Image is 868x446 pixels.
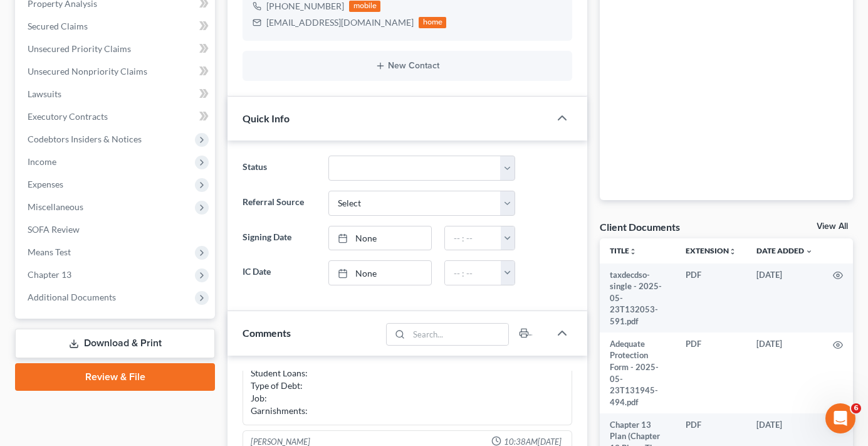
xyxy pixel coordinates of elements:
[805,248,813,255] i: expand_more
[600,220,680,233] div: Client Documents
[329,261,432,285] a: None
[445,226,501,250] input: -- : --
[28,201,83,212] span: Miscellaneous
[28,247,71,257] span: Means Test
[28,66,147,77] span: Unsecured Nonpriority Claims
[756,246,813,255] a: Date Added expand_more
[746,263,823,332] td: [DATE]
[28,156,56,167] span: Income
[686,246,736,255] a: Extensionunfold_more
[236,260,322,285] label: IC Date
[329,226,432,250] a: None
[18,83,215,105] a: Lawsuits
[243,327,291,339] span: Comments
[236,226,322,251] label: Signing Date
[28,21,88,31] span: Secured Claims
[676,263,746,332] td: PDF
[18,218,215,241] a: SOFA Review
[18,15,215,38] a: Secured Claims
[825,403,855,433] iframe: Intercom live chat
[28,224,80,235] span: SOFA Review
[243,112,290,124] span: Quick Info
[349,1,380,12] div: mobile
[236,191,322,216] label: Referral Source
[266,1,344,11] span: [PHONE_NUMBER]
[28,292,116,302] span: Additional Documents
[817,222,848,231] a: View All
[18,38,215,60] a: Unsecured Priority Claims
[746,332,823,413] td: [DATE]
[729,248,736,255] i: unfold_more
[253,61,562,71] button: New Contact
[18,60,215,83] a: Unsecured Nonpriority Claims
[266,16,414,29] div: [EMAIL_ADDRESS][DOMAIN_NAME]
[18,105,215,128] a: Executory Contracts
[676,332,746,413] td: PDF
[236,156,322,181] label: Status
[851,403,861,413] span: 6
[445,261,501,285] input: -- : --
[28,134,142,144] span: Codebtors Insiders & Notices
[28,43,131,54] span: Unsecured Priority Claims
[419,17,446,28] div: home
[15,363,215,391] a: Review & File
[28,179,63,189] span: Expenses
[28,269,71,280] span: Chapter 13
[15,329,215,358] a: Download & Print
[409,324,508,345] input: Search...
[28,88,61,99] span: Lawsuits
[629,248,637,255] i: unfold_more
[600,332,676,413] td: Adequate Protection Form - 2025-05-23T131945-494.pdf
[600,263,676,332] td: taxdecdso-single - 2025-05-23T132053-591.pdf
[28,111,108,122] span: Executory Contracts
[610,246,637,255] a: Titleunfold_more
